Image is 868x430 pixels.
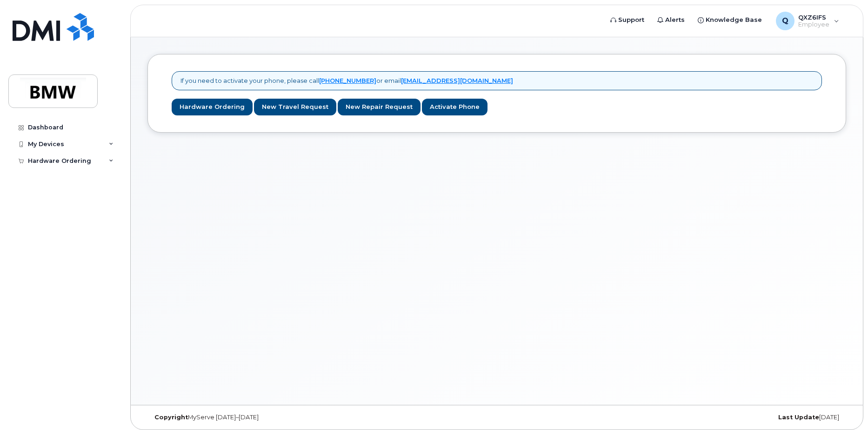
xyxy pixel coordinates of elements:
div: [DATE] [613,414,846,421]
a: Activate Phone [422,99,487,116]
a: [EMAIL_ADDRESS][DOMAIN_NAME] [401,77,513,84]
strong: Copyright [154,414,188,421]
div: MyServe [DATE]–[DATE] [147,414,381,421]
a: [PHONE_NUMBER] [319,77,376,84]
p: If you need to activate your phone, please call or email [180,76,513,85]
a: New Repair Request [338,99,421,116]
a: Hardware Ordering [172,99,253,116]
strong: Last Update [778,414,819,421]
a: New Travel Request [254,99,336,116]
